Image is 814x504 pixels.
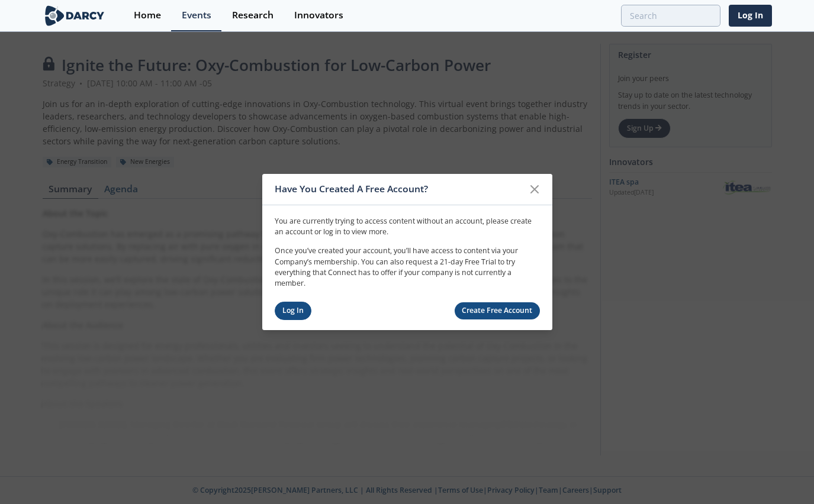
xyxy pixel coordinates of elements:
[621,5,720,27] input: Advanced Search
[134,11,161,20] div: Home
[729,5,772,27] a: Log In
[275,302,312,320] a: Log In
[275,215,540,237] p: You are currently trying to access content without an account, please create an account or log in...
[232,11,274,20] div: Research
[294,11,343,20] div: Innovators
[43,5,107,26] img: logo-wide.svg
[455,302,540,319] a: Create Free Account
[275,178,524,201] div: Have You Created A Free Account?
[275,245,540,289] p: Once you’ve created your account, you’ll have access to content via your Company’s membership. Yo...
[182,11,211,20] div: Events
